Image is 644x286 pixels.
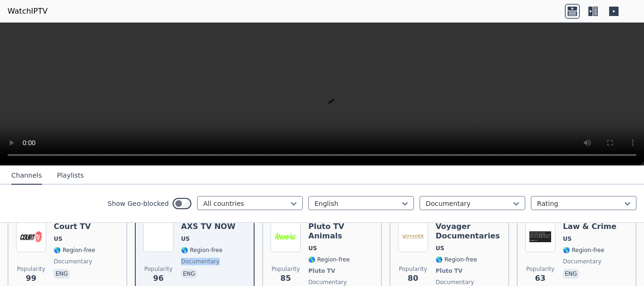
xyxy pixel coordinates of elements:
[271,222,301,252] img: Pluto TV Animals
[535,273,545,284] span: 63
[181,235,190,243] span: US
[54,222,95,231] h6: Court TV
[525,222,555,252] img: Law & Crime
[54,258,92,265] span: documentary
[143,222,173,252] img: AXS TV NOW
[272,265,300,273] span: Popularity
[563,258,602,265] span: documentary
[563,235,571,243] span: US
[144,265,173,273] span: Popularity
[181,258,220,265] span: documentary
[398,222,428,252] img: Voyager Documentaries
[181,269,197,278] p: eng
[436,222,501,241] h6: Voyager Documentaries
[181,246,223,254] span: 🌎 Region-free
[563,246,604,254] span: 🌎 Region-free
[436,245,444,252] span: US
[16,222,46,252] img: Court TV
[8,6,48,17] a: WatchIPTV
[57,167,84,185] button: Playlists
[563,222,617,231] h6: Law & Crime
[308,222,373,241] h6: Pluto TV Animals
[107,199,169,208] label: Show Geo-blocked
[308,267,335,275] span: Pluto TV
[181,222,235,231] h6: AXS TV NOW
[308,278,347,286] span: documentary
[526,265,554,273] span: Popularity
[11,167,42,185] button: Channels
[17,265,45,273] span: Popularity
[153,273,164,284] span: 96
[408,273,418,284] span: 80
[308,245,317,252] span: US
[436,278,474,286] span: documentary
[54,235,62,243] span: US
[54,246,95,254] span: 🌎 Region-free
[399,265,427,273] span: Popularity
[281,273,291,284] span: 85
[436,256,477,263] span: 🌎 Region-free
[563,269,579,278] p: eng
[26,273,36,284] span: 99
[54,269,70,278] p: eng
[308,256,350,263] span: 🌎 Region-free
[436,267,462,275] span: Pluto TV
